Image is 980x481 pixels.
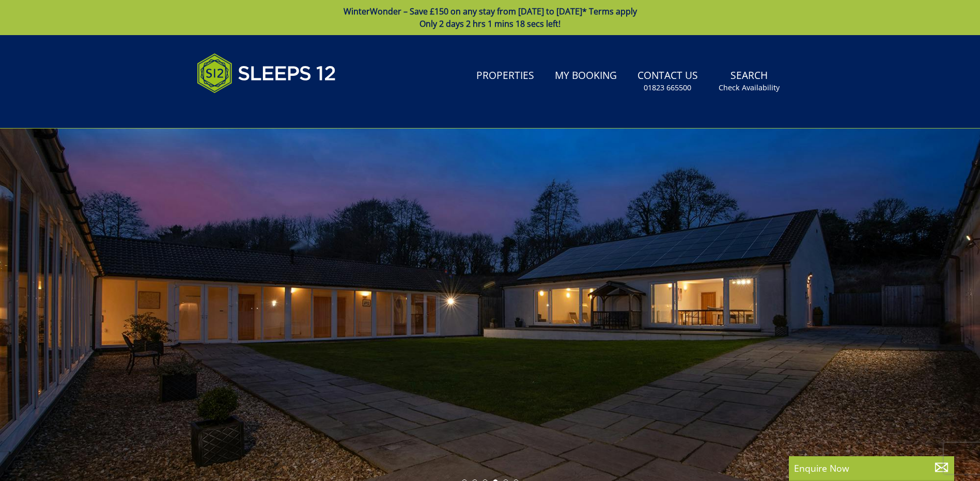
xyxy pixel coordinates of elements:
[551,65,621,88] a: My Booking
[644,83,691,93] small: 01823 665500
[714,65,784,98] a: SearchCheck Availability
[192,105,300,114] iframe: Customer reviews powered by Trustpilot
[197,47,336,99] img: Sleeps 12
[633,65,702,98] a: Contact Us01823 665500
[794,461,949,475] p: Enquire Now
[719,83,780,93] small: Check Availability
[472,65,538,88] a: Properties
[419,18,561,29] span: Only 2 days 2 hrs 1 mins 18 secs left!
